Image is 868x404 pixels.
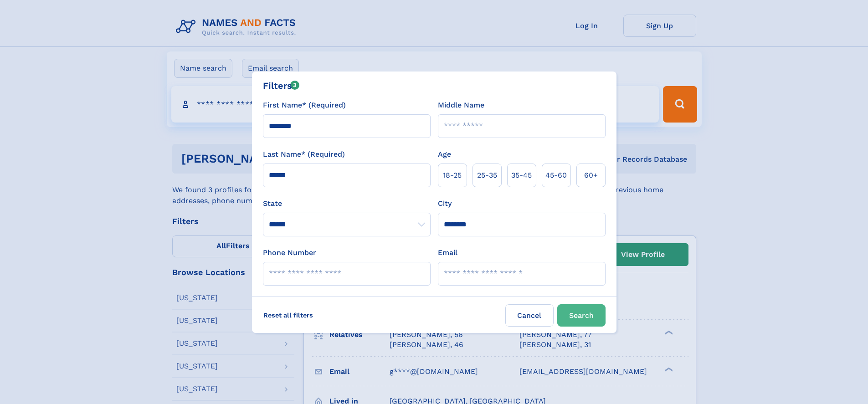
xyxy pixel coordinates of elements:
span: 60+ [584,170,598,181]
label: Phone Number [263,247,316,258]
label: Middle Name [438,100,484,111]
span: 18‑25 [443,170,462,181]
label: Email [438,247,457,258]
button: Search [557,304,606,327]
div: Filters [263,79,300,92]
label: State [263,198,431,209]
span: 35‑45 [511,170,532,181]
span: 25‑35 [477,170,497,181]
label: Last Name* (Required) [263,149,345,160]
label: City [438,198,452,209]
label: Reset all filters [257,304,319,326]
label: First Name* (Required) [263,100,346,111]
span: 45‑60 [545,170,567,181]
label: Cancel [505,304,554,327]
label: Age [438,149,451,160]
